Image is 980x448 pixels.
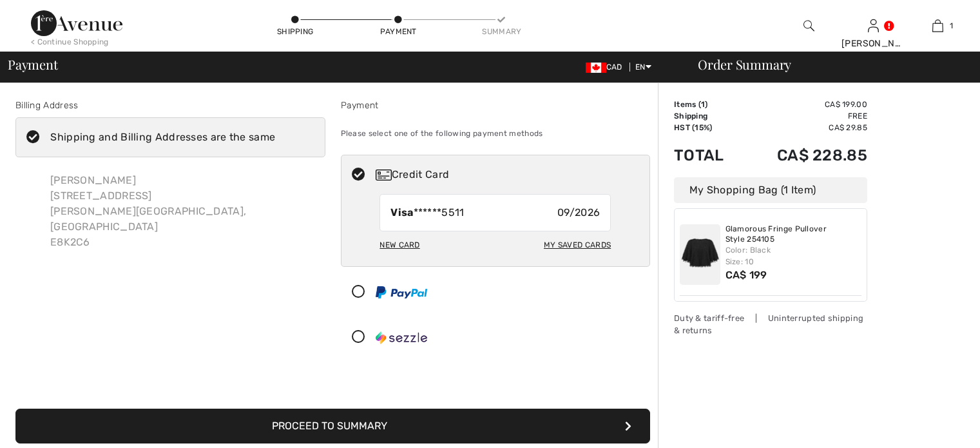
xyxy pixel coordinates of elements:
[544,234,611,256] div: My Saved Cards
[50,130,275,145] div: Shipping and Billing Addresses are the same
[276,26,314,37] div: Shipping
[15,409,650,443] button: Proceed to Summary
[557,205,600,220] span: 09/2026
[341,117,651,150] div: Please select one of the following payment methods
[701,100,705,109] span: 1
[379,26,418,37] div: Payment
[682,58,972,71] div: Order Summary
[743,110,867,122] td: Free
[674,312,867,336] div: Duty & tariff-free | Uninterrupted shipping & returns
[341,99,651,112] div: Payment
[674,110,743,122] td: Shipping
[725,269,767,281] span: CA$ 199
[380,234,419,256] div: New Card
[680,224,720,285] img: Glamorous Fringe Pullover Style 254105
[743,99,867,110] td: CA$ 199.00
[725,224,862,244] a: Glamorous Fringe Pullover Style 254105
[31,10,122,36] img: 1ère Avenue
[868,19,879,32] a: Sign In
[390,206,413,219] strong: Visa
[674,133,743,177] td: Total
[841,37,905,50] div: [PERSON_NAME]
[586,63,606,73] img: Canadian Dollar
[803,18,814,34] img: search the website
[932,18,943,34] img: My Bag
[743,122,867,133] td: CA$ 29.85
[8,58,57,71] span: Payment
[376,167,641,182] div: Credit Card
[868,18,879,34] img: My Info
[674,99,743,110] td: Items ( )
[376,170,392,180] img: Credit Card
[40,162,325,260] div: [PERSON_NAME] [STREET_ADDRESS] [PERSON_NAME][GEOGRAPHIC_DATA], [GEOGRAPHIC_DATA] E8K2C6
[586,63,628,72] span: CAD
[743,133,867,177] td: CA$ 228.85
[950,20,953,32] span: 1
[725,244,862,268] div: Color: Black Size: 10
[15,99,325,112] div: Billing Address
[674,177,867,203] div: My Shopping Bag (1 Item)
[906,18,969,34] a: 1
[376,331,427,344] img: Sezzle
[635,63,651,72] span: EN
[674,122,743,133] td: HST (15%)
[31,36,109,48] div: < Continue Shopping
[376,286,427,298] img: PayPal
[482,26,521,37] div: Summary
